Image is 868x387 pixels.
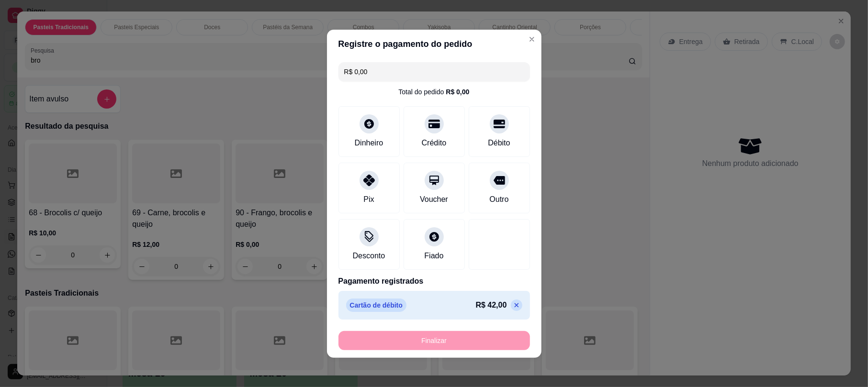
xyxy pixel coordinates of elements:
[353,250,385,262] div: Desconto
[355,137,383,149] div: Dinheiro
[446,87,469,97] div: R$ 0,00
[476,299,507,311] p: R$ 42,00
[327,30,541,58] header: Registre o pagamento do pedido
[344,62,524,81] input: Ex.: hambúrguer de cordeiro
[422,137,447,149] div: Crédito
[398,87,469,97] div: Total do pedido
[424,250,443,262] div: Fiado
[489,194,508,205] div: Outro
[346,299,406,312] p: Cartão de débito
[488,137,510,149] div: Débito
[363,194,374,205] div: Pix
[524,32,540,47] button: Close
[338,276,530,287] p: Pagamento registrados
[420,194,448,205] div: Voucher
